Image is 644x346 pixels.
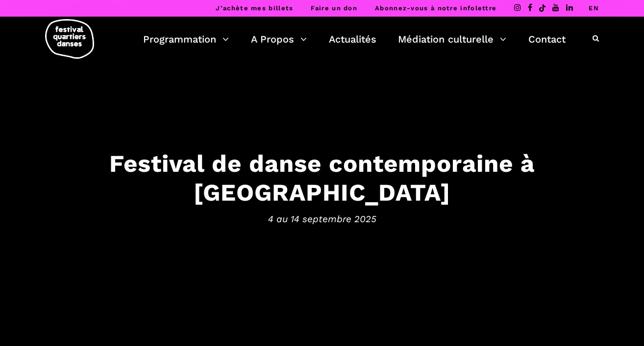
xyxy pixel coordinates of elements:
h3: Festival de danse contemporaine à [GEOGRAPHIC_DATA] [18,149,626,207]
a: J’achète mes billets [216,4,293,12]
a: EN [589,4,599,12]
a: Médiation culturelle [398,31,506,47]
a: A Propos [251,31,307,47]
a: Abonnez-vous à notre infolettre [375,4,496,12]
a: Contact [528,31,566,47]
a: Faire un don [311,4,357,12]
a: Actualités [329,31,376,47]
span: 4 au 14 septembre 2025 [18,211,626,226]
a: Programmation [143,31,229,47]
img: logo-fqd-med [45,19,94,59]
